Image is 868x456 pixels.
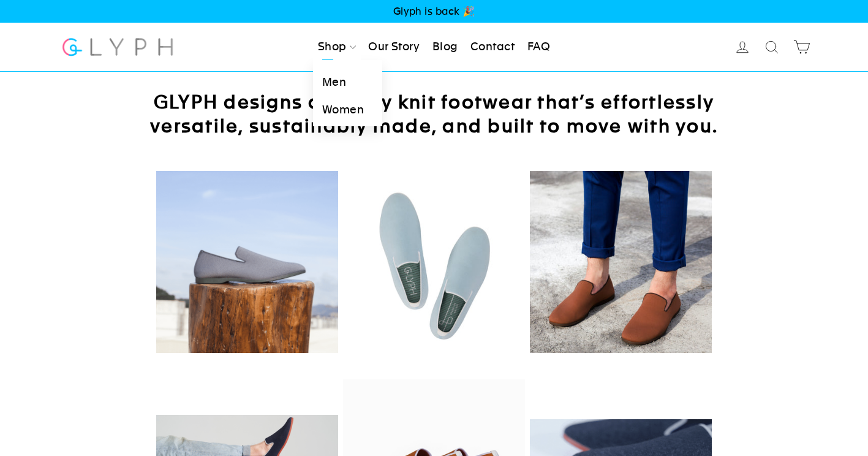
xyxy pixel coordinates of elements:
[128,90,741,138] h2: GLYPH designs digitally knit footwear that’s effortlessly versatile, sustainably made, and built ...
[363,34,425,61] a: Our Story
[313,34,361,61] a: Shop
[851,175,868,281] iframe: Glyph - Referral program
[523,34,555,61] a: FAQ
[428,34,463,61] a: Blog
[61,31,175,63] img: Glyph
[313,34,555,61] ul: Primary
[313,69,382,96] a: Men
[313,96,382,124] a: Women
[466,34,519,61] a: Contact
